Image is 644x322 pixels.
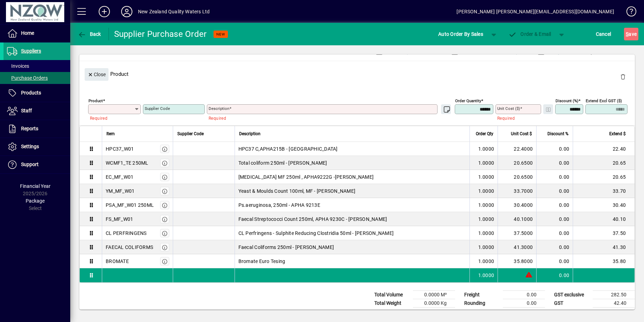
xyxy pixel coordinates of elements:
app-page-header-button: Delete [615,73,631,80]
mat-label: Order Quantity [455,98,481,103]
mat-error: Required [209,114,447,121]
td: 0.00 [536,254,573,268]
span: Bromate Euro Tesing [238,258,285,265]
td: GST [551,299,593,308]
a: Reports [4,120,70,138]
td: 1.0000 [469,184,498,198]
span: Staff [21,108,32,113]
td: 35.8000 [498,254,536,268]
button: Cancel [594,28,613,40]
td: 0.00 [536,240,573,254]
td: 37.50 [573,226,635,240]
td: 0.00 [536,142,573,156]
td: 282.50 [593,291,635,299]
mat-error: Required [90,114,135,121]
span: Order Qty [476,130,493,138]
div: New Zealand Quality Waters Ltd [138,6,210,17]
a: Home [4,25,70,42]
span: Order & Email [508,31,551,37]
td: 0.00 [536,268,573,282]
td: 33.7000 [498,184,536,198]
span: NEW [216,32,225,37]
span: Supplier Code [177,130,204,138]
span: Total coliform 250ml - [PERSON_NAME] [238,159,327,166]
td: 1.0000 [469,226,498,240]
td: 0.00 [536,212,573,226]
button: Save [624,28,638,40]
span: Discount % [547,130,569,138]
div: EC_MF_W01 [106,173,133,180]
a: Knowledge Base [621,1,635,24]
span: Ps.aeruginosa, 250ml - APHA 9213E [238,202,320,209]
td: 42.40 [593,299,635,308]
span: Settings [21,144,39,149]
span: Item [106,130,115,138]
div: Product [79,61,635,87]
span: Home [21,30,34,36]
td: 1.0000 [469,212,498,226]
td: 1.0000 [469,156,498,170]
span: CL Perfringens - Sulphite Reducing Clostridia 50ml - [PERSON_NAME] [238,230,394,237]
td: 1.0000 [469,198,498,212]
td: 0.00 [503,299,545,308]
app-page-header-button: Close [83,71,110,77]
div: PSA_MF_W01 250ML [106,202,154,209]
td: 22.4000 [498,142,536,156]
td: 0.00 [536,170,573,184]
td: 20.6500 [498,156,536,170]
span: Faecal Streptococci Count 250ml, APHA 9230C - [PERSON_NAME] [238,216,387,223]
span: Extend $ [609,130,626,138]
td: 37.5000 [498,226,536,240]
td: 30.4000 [498,198,536,212]
span: Financial Year [20,183,51,189]
mat-label: Unit Cost ($) [497,106,520,111]
a: Support [4,156,70,173]
a: Invoices [4,60,70,72]
td: Freight [461,291,503,299]
td: 35.80 [573,254,635,268]
td: 0.00 [536,156,573,170]
a: Settings [4,138,70,156]
div: HPC37_W01 [106,145,134,152]
td: 0.00 [503,291,545,299]
td: 1.0000 [469,268,498,282]
mat-label: Extend excl GST ($) [586,98,622,103]
div: CL PERFRINGENS [106,230,147,237]
div: WCMF1_TE 250ML [106,159,149,166]
button: Delete [615,68,631,85]
td: 22.40 [573,142,635,156]
td: Total Weight [371,299,413,308]
a: Products [4,84,70,102]
td: 1.0000 [469,240,498,254]
div: YM_MF_W01 [106,188,134,195]
span: ave [626,28,637,40]
mat-error: Required [497,114,535,121]
span: Purchase Orders [7,75,48,81]
span: Products [21,90,41,96]
td: 1.0000 [469,170,498,184]
button: Close [85,68,109,81]
td: 0.00 [536,226,573,240]
span: Cancel [596,28,611,40]
td: 33.70 [573,184,635,198]
td: 41.3000 [498,240,536,254]
td: GST inclusive [551,308,593,316]
span: Suppliers [21,48,41,54]
td: 0.00 [536,198,573,212]
td: 324.90 [593,308,635,316]
span: Yeast & Moulds Count 100ml, MF - [PERSON_NAME] [238,188,356,195]
td: 0.00 [536,184,573,198]
a: Purchase Orders [4,72,70,84]
span: Package [26,198,45,204]
mat-label: Supplier Code [145,106,170,111]
td: 1.0000 [469,254,498,268]
td: GST exclusive [551,291,593,299]
div: FS_MF_W01 [106,216,133,223]
td: 1.0000 [469,142,498,156]
span: Unit Cost $ [511,130,532,138]
span: Description [239,130,261,138]
td: 41.30 [573,240,635,254]
app-page-header-button: Back [70,28,109,40]
td: 40.1000 [498,212,536,226]
td: 20.6500 [498,170,536,184]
